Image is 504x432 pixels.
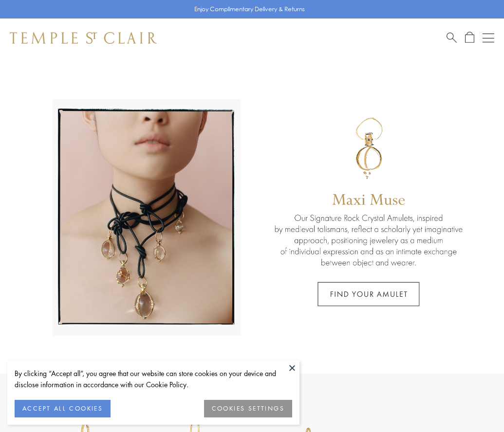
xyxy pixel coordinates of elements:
button: COOKIES SETTINGS [204,400,292,417]
a: Open Shopping Bag [465,32,474,44]
button: Open navigation [483,32,494,44]
button: ACCEPT ALL COOKIES [15,400,111,417]
div: By clicking “Accept all”, you agree that our website can store cookies on your device and disclos... [15,368,292,390]
img: Temple St. Clair [10,32,157,44]
p: Enjoy Complimentary Delivery & Returns [194,4,305,14]
a: Search [447,32,457,44]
